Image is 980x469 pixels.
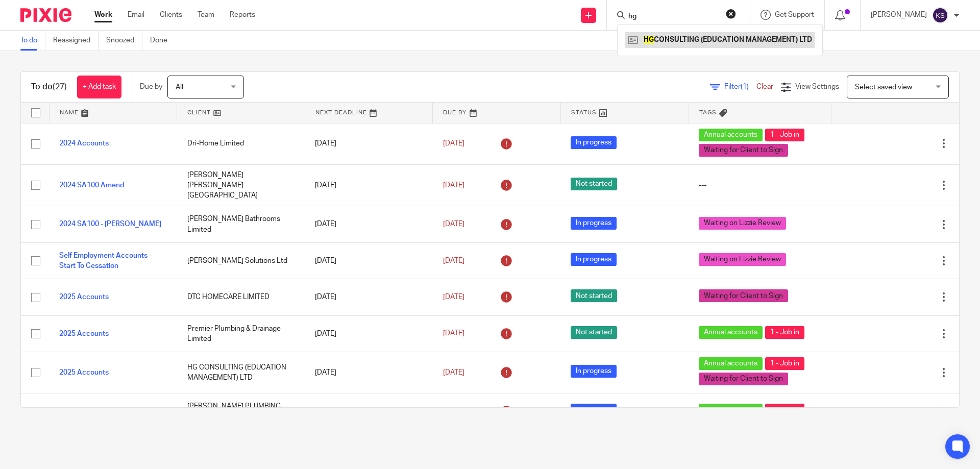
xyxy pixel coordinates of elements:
td: [DATE] [305,242,433,279]
a: Work [94,10,112,20]
td: [DATE] [305,164,433,206]
span: Select saved view [855,84,912,91]
span: 1 - Job in [765,326,804,339]
a: 2024 Accounts [59,140,109,147]
a: Reassigned [53,31,99,51]
p: [PERSON_NAME] [871,10,927,20]
span: Waiting for Client to Sign [699,289,788,302]
td: HG CONSULTING (EDUCATION MANAGEMENT) LTD [177,352,305,393]
a: To do [20,31,45,51]
a: Done [150,31,175,51]
a: Self Employment Accounts - Start To Cessation [59,252,152,269]
a: 2024 SA100 - [PERSON_NAME] [59,220,161,228]
span: [DATE] [443,369,464,376]
span: Annual accounts [699,129,763,141]
span: [DATE] [443,220,464,228]
td: [DATE] [305,352,433,393]
a: 2025 Accounts [59,330,109,337]
a: Clients [160,10,182,20]
button: Clear [726,9,736,19]
td: [DATE] [305,123,433,164]
span: Not started [571,178,617,190]
span: [DATE] [443,257,464,264]
span: All [176,84,183,91]
img: svg%3E [932,7,948,23]
a: Snoozed [106,31,142,51]
span: (27) [53,83,67,91]
span: In progress [571,217,617,230]
td: [PERSON_NAME] Solutions Ltd [177,242,305,279]
a: 2025 Accounts [59,369,109,376]
span: (1) [741,83,749,90]
img: Pixie [20,8,71,22]
a: Reports [230,10,255,20]
h1: To do [31,82,67,92]
td: [DATE] [305,393,433,430]
td: [PERSON_NAME] Bathrooms Limited [177,206,305,242]
td: [DATE] [305,206,433,242]
td: [PERSON_NAME] PLUMBING AND HEATING LIMITED [177,393,305,430]
span: Tags [699,110,717,115]
span: Get Support [775,11,814,18]
span: Annual accounts [699,357,763,370]
span: 1 - Job in [765,404,804,416]
span: Waiting for Client to Sign [699,373,788,385]
a: Email [128,10,144,20]
td: DTC HOMECARE LIMITED [177,279,305,315]
span: Not started [571,289,617,302]
span: [DATE] [443,293,464,301]
a: + Add task [77,76,121,98]
td: Dri-Home Limited [177,123,305,164]
span: Waiting on Lizzie Review [699,217,786,230]
span: 1 - Job in [765,129,804,141]
span: Annual accounts [699,404,763,416]
a: 2025 Accounts [59,293,109,301]
span: Waiting on Lizzie Review [699,253,786,266]
td: [DATE] [305,315,433,352]
span: View Settings [795,83,839,90]
span: Not started [571,326,617,339]
span: In progress [571,253,617,266]
span: In progress [571,404,617,416]
td: [PERSON_NAME] [PERSON_NAME][GEOGRAPHIC_DATA] [177,164,305,206]
span: In progress [571,365,617,378]
span: 1 - Job in [765,357,804,370]
span: [DATE] [443,182,464,189]
span: Annual accounts [699,326,763,339]
a: Team [198,10,214,20]
span: In progress [571,136,617,149]
span: [DATE] [443,140,464,147]
p: Due by [140,82,162,92]
div: --- [699,180,821,190]
a: 2024 SA100 Amend [59,182,124,189]
span: Filter [724,83,756,90]
td: Premier Plumbing & Drainage Limited [177,315,305,352]
input: Search [627,12,719,21]
a: Clear [756,83,773,90]
td: [DATE] [305,279,433,315]
span: Waiting for Client to Sign [699,144,788,157]
span: [DATE] [443,330,464,337]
